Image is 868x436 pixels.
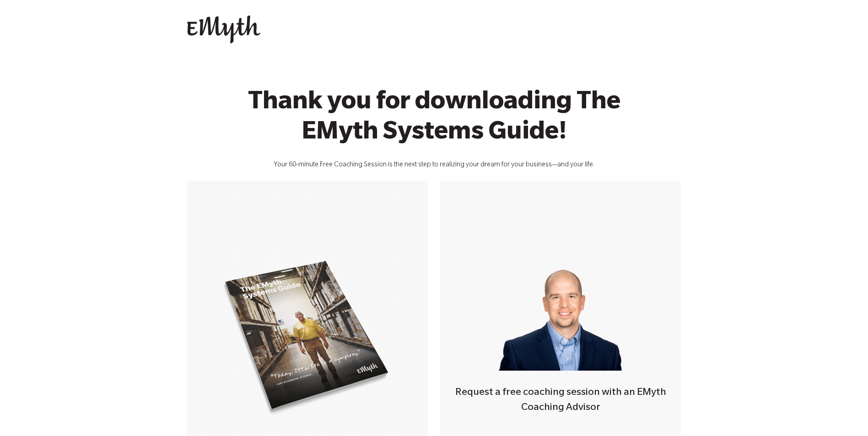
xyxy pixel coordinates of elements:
img: Smart-business-coach.png [495,252,626,371]
img: EMyth [187,16,260,44]
h4: Request a free coaching session with an EMyth Coaching Advisor [440,386,681,416]
span: Your 60-minute Free Coaching Session is the next step to realizing your dream for your business—a... [274,162,594,169]
img: systems-mockup-transp [219,255,396,420]
h1: Thank you for downloading The EMyth Systems Guide! [215,89,654,149]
